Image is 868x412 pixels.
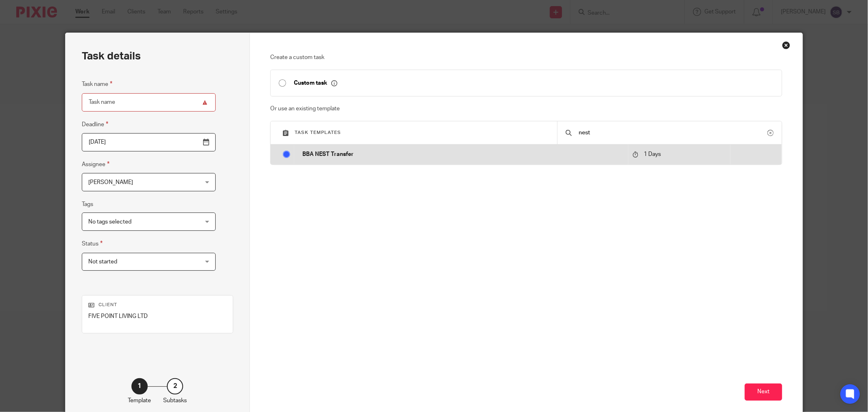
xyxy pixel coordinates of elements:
[644,151,661,157] span: 1 Days
[82,133,216,151] input: Pick a date
[578,128,767,137] input: Search...
[128,397,151,405] p: Template
[270,105,782,113] p: Or use an existing template
[82,160,109,169] label: Assignee
[302,150,624,158] p: BBA NEST Transfer
[88,312,227,320] p: FIVE POINT LIVING LTD
[782,41,790,49] div: Close this dialog window
[82,93,216,112] input: Task name
[82,239,103,248] label: Status
[745,384,782,401] button: Next
[88,302,227,308] p: Client
[167,378,183,394] div: 2
[131,378,148,394] div: 1
[88,219,131,225] span: No tags selected
[270,53,782,61] p: Create a custom task
[82,120,108,129] label: Deadline
[82,200,93,208] label: Tags
[88,259,117,265] span: Not started
[294,79,337,87] p: Custom task
[88,180,133,185] span: [PERSON_NAME]
[295,130,341,135] span: Task templates
[82,79,112,89] label: Task name
[82,49,141,63] h2: Task details
[163,397,187,405] p: Subtasks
